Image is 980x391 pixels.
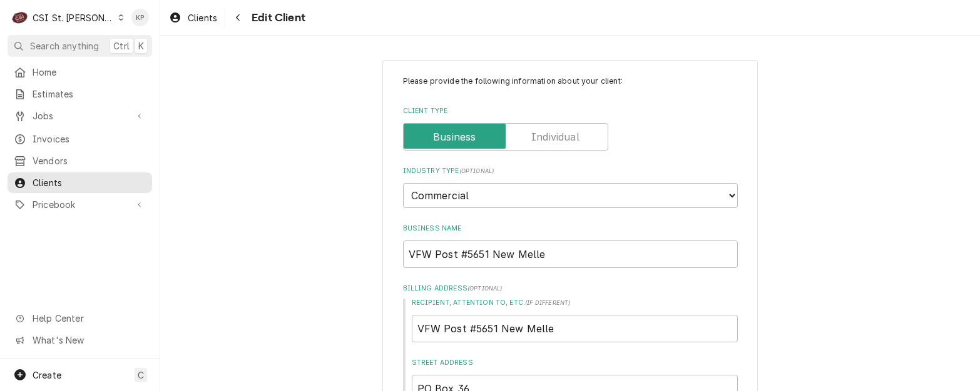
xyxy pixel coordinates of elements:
span: Estimates [33,87,146,101]
span: C [138,369,144,382]
label: Industry Type [403,166,738,176]
a: Go to Jobs [8,106,152,126]
a: Clients [8,172,152,193]
span: ( if different ) [525,299,570,306]
div: Client Type [403,106,738,151]
div: KP [131,9,149,26]
label: Recipient, Attention To, etc. [412,298,738,308]
a: Go to Pricebook [8,194,152,215]
div: Business Name [403,224,738,268]
div: CSI St. Louis's Avatar [11,9,29,26]
div: CSI St. [PERSON_NAME] [33,11,114,24]
label: Billing Address [403,284,738,294]
button: Search anythingCtrlK [8,35,152,57]
span: Pricebook [33,198,127,211]
label: Street Address [412,358,738,368]
a: Estimates [8,84,152,104]
a: Home [8,62,152,82]
a: Clients [164,7,222,28]
span: What's New [33,334,145,347]
div: Recipient, Attention To, etc. [412,298,738,342]
span: Create [33,370,61,380]
div: Kym Parson's Avatar [131,9,149,26]
span: Clients [33,176,146,189]
label: Business Name [403,224,738,234]
span: Vendors [33,154,146,167]
span: Invoices [33,132,146,146]
a: Vendors [8,151,152,171]
a: Go to What's New [8,330,152,350]
span: ( optional ) [467,285,503,292]
span: Search anything [30,39,99,52]
span: ( optional ) [459,167,494,174]
div: Industry Type [403,166,738,208]
a: Invoices [8,129,152,149]
span: K [138,39,144,52]
a: Go to Help Center [8,308,152,329]
span: Ctrl [113,39,130,52]
p: Please provide the following information about your client: [403,76,738,87]
span: Clients [188,11,217,24]
span: Edit Client [248,9,305,26]
div: C [11,9,29,26]
span: Jobs [33,109,127,122]
span: Home [33,66,146,79]
button: Navigate back [228,7,248,27]
label: Client Type [403,106,738,116]
span: Help Center [33,312,145,325]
